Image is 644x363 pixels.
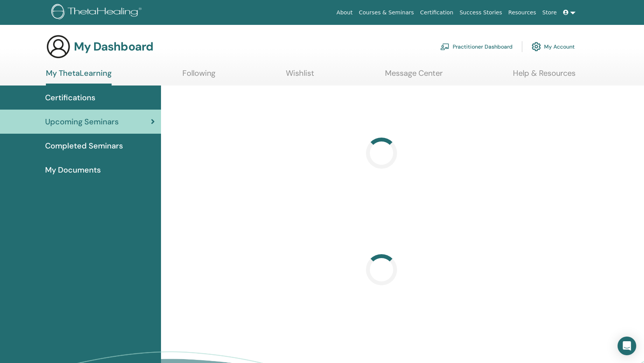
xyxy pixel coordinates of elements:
span: Upcoming Seminars [45,116,119,127]
a: Courses & Seminars [356,5,417,20]
img: cog.svg [532,40,541,53]
a: Resources [505,5,539,20]
span: Completed Seminars [45,140,123,152]
a: Store [539,5,560,20]
a: Help & Resources [513,68,576,84]
a: My ThetaLearning [46,68,112,86]
a: Message Center [385,68,443,84]
img: logo.png [51,4,144,21]
a: About [333,5,355,20]
span: Certifications [45,92,95,103]
span: My Documents [45,164,101,176]
a: Wishlist [286,68,314,84]
a: My Account [532,38,575,55]
a: Following [182,68,215,84]
img: generic-user-icon.jpg [46,34,71,59]
img: chalkboard-teacher.svg [440,43,450,50]
a: Practitioner Dashboard [440,38,513,55]
h3: My Dashboard [74,40,153,54]
div: Open Intercom Messenger [618,337,636,355]
a: Certification [417,5,456,20]
a: Success Stories [457,5,505,20]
